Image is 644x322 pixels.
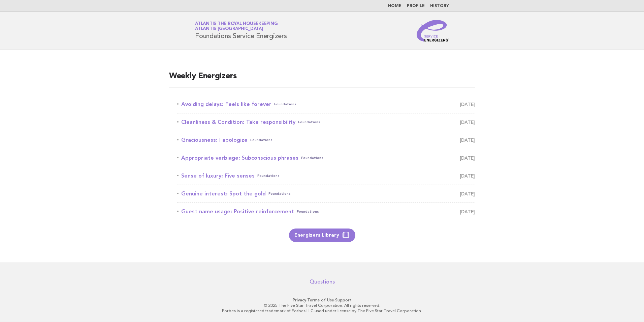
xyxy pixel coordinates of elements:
[460,117,475,127] span: [DATE]
[250,135,272,145] span: Foundations
[169,71,475,87] h2: Weekly Energizers
[177,117,475,127] a: Cleanliness & Condition: Take responsibilityFoundations [DATE]
[430,4,449,8] a: History
[116,297,528,303] p: · ·
[177,153,475,163] a: Appropriate verbiage: Subconscious phrasesFoundations [DATE]
[460,207,475,216] span: [DATE]
[460,153,475,163] span: [DATE]
[257,171,280,181] span: Foundations
[293,298,306,302] a: Privacy
[460,100,475,109] span: [DATE]
[177,100,475,109] a: Avoiding delays: Feels like foreverFoundations [DATE]
[289,229,355,242] a: Energizers Library
[298,117,320,127] span: Foundations
[460,171,475,181] span: [DATE]
[177,207,475,216] a: Guest name usage: Positive reinforcementFoundations [DATE]
[297,207,319,216] span: Foundations
[195,22,287,39] h1: Foundations Service Energizers
[177,135,475,145] a: Graciousness: I apologizeFoundations [DATE]
[335,298,352,302] a: Support
[460,189,475,198] span: [DATE]
[310,278,335,285] a: Questions
[307,298,334,302] a: Terms of Use
[177,189,475,198] a: Genuine interest: Spot the goldFoundations [DATE]
[116,308,528,314] p: Forbes is a registered trademark of Forbes LLC used under license by The Five Star Travel Corpora...
[116,303,528,308] p: © 2025 The Five Star Travel Corporation. All rights reserved.
[177,171,475,181] a: Sense of luxury: Five sensesFoundations [DATE]
[417,20,449,42] img: Service Energizers
[388,4,401,8] a: Home
[195,22,278,31] a: Atlantis the Royal HousekeepingAtlantis [GEOGRAPHIC_DATA]
[195,27,263,31] span: Atlantis [GEOGRAPHIC_DATA]
[460,135,475,145] span: [DATE]
[268,189,291,198] span: Foundations
[407,4,425,8] a: Profile
[301,153,323,163] span: Foundations
[274,100,296,109] span: Foundations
